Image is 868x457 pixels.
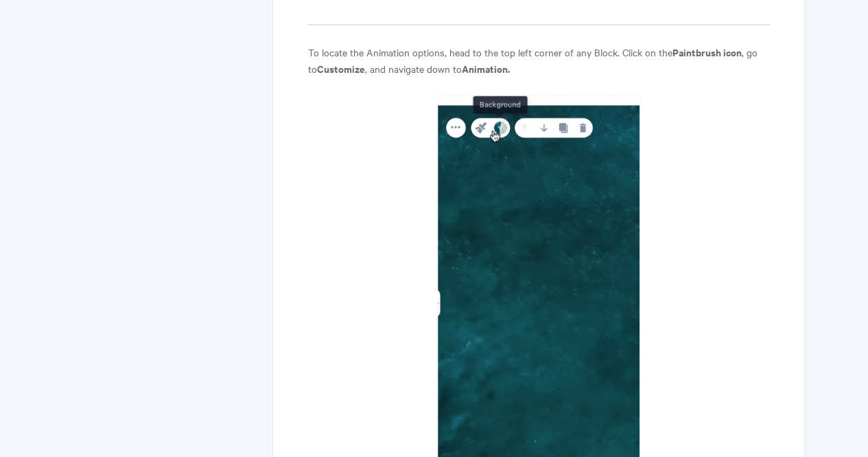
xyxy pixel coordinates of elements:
[461,61,509,76] b: Animation.
[678,45,741,59] strong: aintbrush icon
[316,61,364,76] strong: Customize
[307,44,769,77] p: To locate the Animation options, head to the top left corner of any Block. Click on the , go to ,...
[672,45,678,59] b: P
